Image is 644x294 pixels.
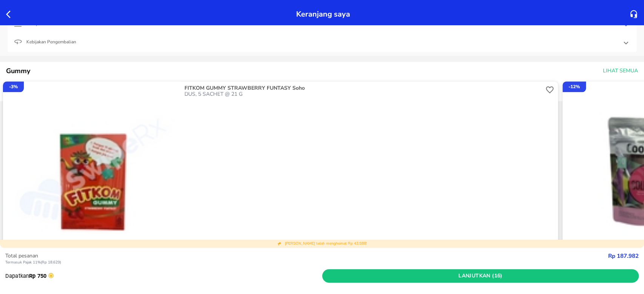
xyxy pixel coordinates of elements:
p: - 3 % [9,83,18,90]
div: Kebijakan Pengembalian [8,34,636,52]
p: Termasuk Pajak 11% ( Rp 18.629 ) [5,260,608,265]
p: Kebijakan Pengembalian [26,38,76,45]
strong: Rp 750 [29,273,46,279]
p: - 12 % [569,83,580,90]
img: ID126429-1.fc5a6857-267f-4cf5-b8f5-2a25f4338a5c.jpeg [3,81,181,259]
button: Lihat Semua [600,64,639,78]
p: Total pesanan [5,252,608,260]
p: FITKOM GUMMY STRAWBERRY FUNTASY Soho [184,85,542,91]
p: DUS, 5 SACHET @ 21 G [184,91,544,97]
p: Keranjang saya [296,8,350,21]
button: Lanjutkan (16) [322,269,639,283]
strong: Rp 187.982 [608,252,639,260]
span: Lihat Semua [603,66,638,76]
span: Lanjutkan (16) [325,271,636,281]
p: Dapatkan [5,272,322,280]
img: total discount [277,241,282,246]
